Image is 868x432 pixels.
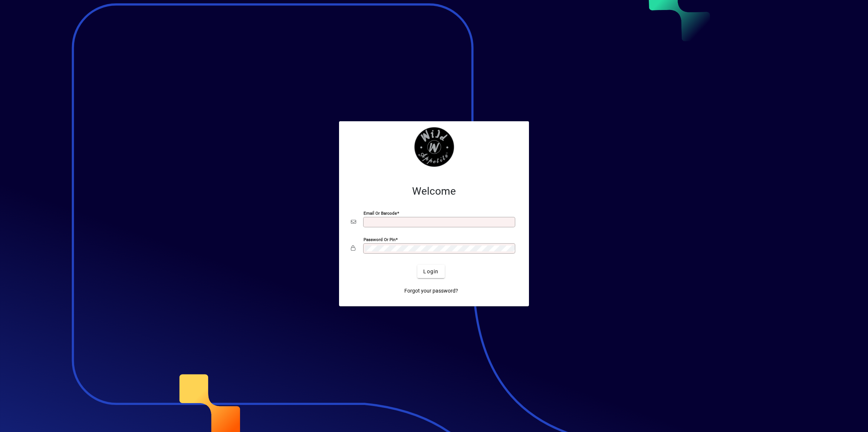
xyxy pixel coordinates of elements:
span: Forgot your password? [404,287,458,295]
mat-label: Password or Pin [364,237,395,242]
mat-label: Email or Barcode [364,211,397,216]
h2: Welcome [351,185,517,198]
button: Login [417,265,444,278]
span: Login [423,268,438,276]
a: Forgot your password? [401,284,461,297]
